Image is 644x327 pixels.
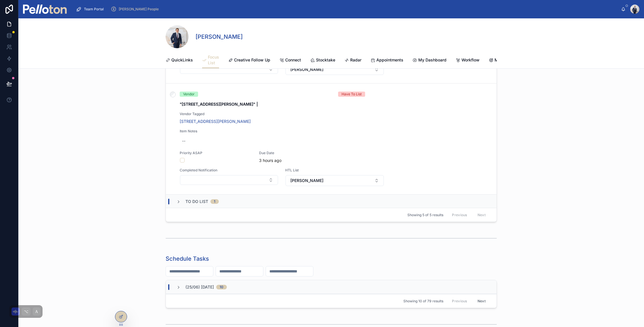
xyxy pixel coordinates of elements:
div: Vendor [183,92,195,97]
span: My Dashboard [418,57,446,63]
span: Radar [350,57,361,63]
span: [PERSON_NAME] [290,67,323,72]
button: Select Button [285,64,384,75]
div: -- [182,138,185,144]
a: Radar [344,55,361,66]
span: Due Date [259,151,411,155]
a: Workflow [456,55,480,66]
span: Connect [285,57,301,63]
a: Team Portal [74,4,108,14]
a: My Dashboard [413,55,446,66]
span: Team Portal [84,7,104,11]
span: [PERSON_NAME] [290,178,323,183]
a: Appointments [371,55,403,66]
img: App logo [23,5,67,14]
span: To Do List [185,199,208,204]
a: [STREET_ADDRESS][PERSON_NAME] [180,119,251,124]
span: Focus List [208,54,219,66]
a: VendorHave To List"[STREET_ADDRESS][PERSON_NAME]" |Vendor Tagged[STREET_ADDRESS][PERSON_NAME]Item... [166,83,497,194]
a: Stocktake [310,55,335,66]
a: QuickLinks [166,55,193,66]
span: Stocktake [316,57,335,63]
a: Mapping [489,55,512,66]
button: Select Button [180,175,278,185]
button: Select Button [285,175,384,186]
span: Appointments [376,57,403,63]
span: [PERSON_NAME] People [119,7,159,11]
h1: Schedule Tasks [166,255,209,263]
a: Creative Follow Up [228,55,270,66]
div: 10 [220,285,223,289]
span: Priority ASAP [180,151,252,155]
a: Focus List [202,52,219,69]
a: [PERSON_NAME] People [109,4,163,14]
span: Showing 5 of 5 results [407,213,443,217]
p: 3 hours ago [259,158,281,163]
div: 1 [214,199,215,204]
span: Creative Follow Up [234,57,270,63]
span: Showing 10 of 79 results [403,299,443,303]
div: scrollable content [71,3,621,16]
span: HTL List [285,168,384,173]
a: Connect [279,55,301,66]
button: Next [474,297,490,305]
button: Select Button [180,64,278,74]
span: (25/06) [DATE] [185,284,214,290]
span: QuickLinks [171,57,193,63]
span: Vendor Tagged [180,112,384,116]
h1: [PERSON_NAME] [195,33,243,41]
span: Completed Notification [180,168,278,173]
span: Mapping [494,57,512,63]
span: Workflow [461,57,480,63]
strong: "[STREET_ADDRESS][PERSON_NAME]" | [180,102,258,107]
span: Item Notes [180,129,490,133]
div: Have To List [342,92,362,97]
